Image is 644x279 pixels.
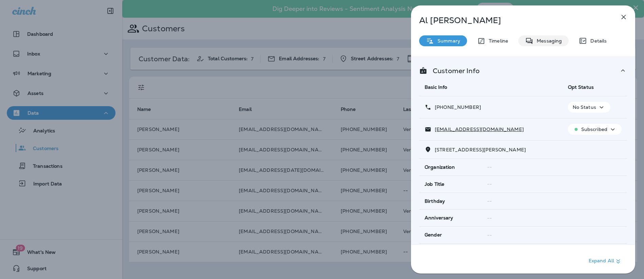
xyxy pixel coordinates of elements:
span: -- [487,164,492,170]
span: -- [487,198,492,204]
span: Job Title [425,181,444,187]
p: Subscribed [581,127,607,132]
span: -- [487,181,492,187]
span: Opt Status [568,84,594,90]
span: -- [487,232,492,238]
span: [STREET_ADDRESS][PERSON_NAME] [435,147,526,153]
p: Expand All [589,257,622,265]
p: [PHONE_NUMBER] [431,104,481,110]
p: Customer Info [427,68,480,73]
span: Gender [425,232,442,238]
p: Timeline [485,38,508,44]
p: Messaging [533,38,562,44]
span: Organization [425,164,455,170]
p: No Status [573,104,596,110]
p: Summary [434,38,460,44]
span: Basic Info [425,84,447,90]
span: Anniversary [425,215,453,221]
p: Details [587,38,607,44]
span: Birthday [425,198,445,204]
button: Subscribed [568,124,622,135]
span: -- [487,215,492,221]
button: Expand All [586,255,625,267]
p: Al [PERSON_NAME] [419,16,605,25]
button: No Status [568,102,610,113]
p: [EMAIL_ADDRESS][DOMAIN_NAME] [431,127,524,132]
